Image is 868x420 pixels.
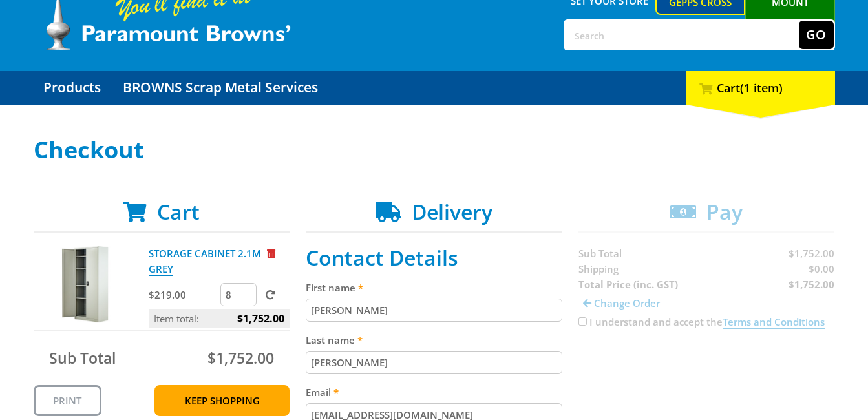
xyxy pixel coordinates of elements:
[686,71,835,105] div: Cart
[154,385,290,416] a: Keep Shopping
[799,21,834,49] button: Go
[157,198,200,226] span: Cart
[34,137,835,163] h1: Checkout
[306,299,562,322] input: Please enter your first name.
[306,332,562,348] label: Last name
[306,351,562,374] input: Please enter your last name.
[34,71,111,105] a: Go to the Products page
[740,80,783,96] span: (1 item)
[412,198,492,226] span: Delivery
[306,280,562,295] label: First name
[267,247,275,260] a: Remove from cart
[207,348,274,368] span: $1,752.00
[306,246,562,270] h2: Contact Details
[34,385,101,416] a: Print
[565,21,799,49] input: Search
[49,348,116,368] span: Sub Total
[237,309,284,328] span: $1,752.00
[149,287,218,302] p: $219.00
[46,246,123,323] img: STORAGE CABINET 2.1M GREY
[149,309,290,328] p: Item total:
[113,71,328,105] a: Go to the BROWNS Scrap Metal Services page
[306,384,562,400] label: Email
[149,247,261,276] a: STORAGE CABINET 2.1M GREY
